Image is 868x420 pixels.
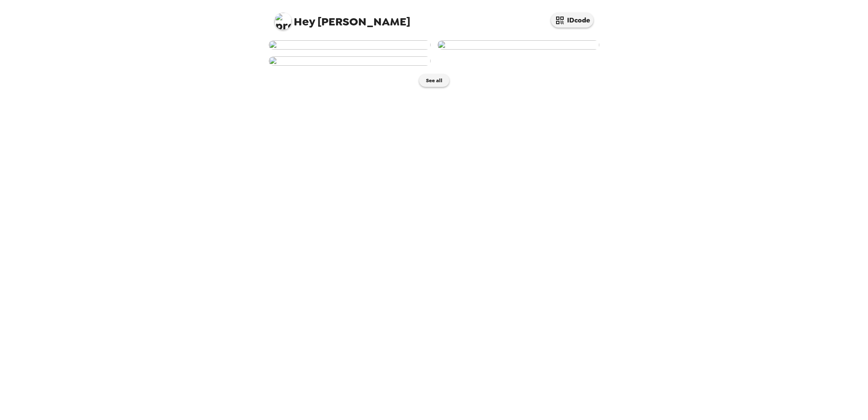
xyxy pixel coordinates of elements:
[269,56,431,66] img: user-272580
[419,74,449,87] button: See all
[275,8,410,28] span: [PERSON_NAME]
[437,40,599,50] img: user-272592
[269,40,431,50] img: user-272593
[294,14,315,29] span: Hey
[275,13,292,30] img: profile pic
[551,13,593,28] button: IDcode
